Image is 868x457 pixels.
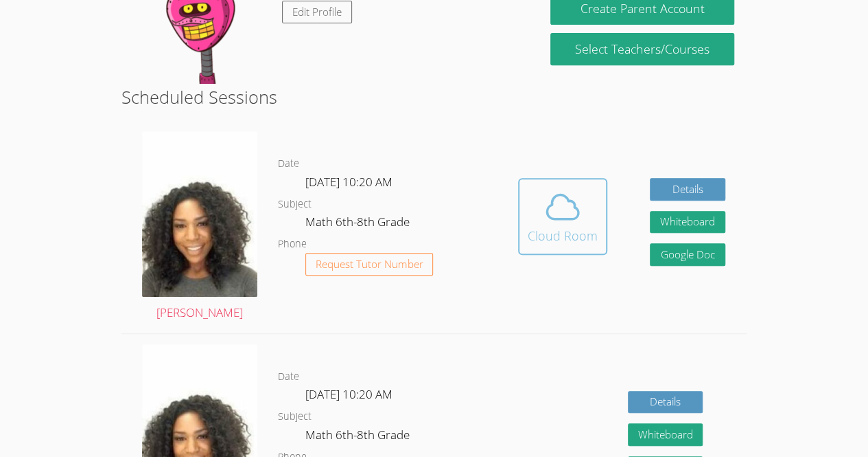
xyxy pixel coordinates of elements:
dt: Date [278,368,299,386]
img: avatar.png [142,131,257,297]
button: Whiteboard [628,423,703,446]
button: Request Tutor Number [305,253,434,276]
dt: Phone [278,236,307,253]
dd: Math 6th-8th Grade [305,425,412,449]
span: [DATE] 10:20 AM [305,174,392,190]
dt: Subject [278,408,312,425]
dt: Subject [278,196,312,213]
h2: Scheduled Sessions [121,84,747,110]
dd: Math 6th-8th Grade [305,212,412,236]
a: Details [650,178,725,201]
a: Details [628,391,703,414]
button: Whiteboard [650,211,725,234]
a: Edit Profile [282,1,352,23]
span: Request Tutor Number [316,259,423,269]
dt: Date [278,155,299,172]
a: Select Teachers/Courses [550,33,734,65]
span: [DATE] 10:20 AM [305,386,392,402]
div: Cloud Room [528,226,598,245]
a: [PERSON_NAME] [142,131,257,323]
a: Google Doc [650,243,725,266]
button: Cloud Room [518,178,607,255]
